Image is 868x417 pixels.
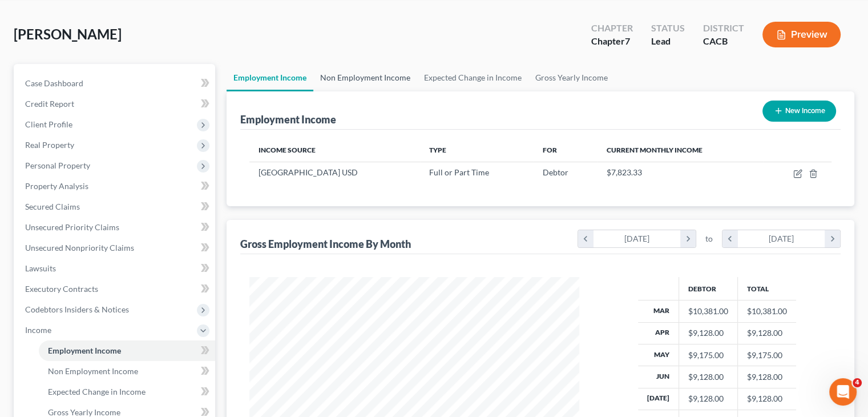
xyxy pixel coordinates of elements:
[737,322,796,344] td: $9,128.00
[688,371,728,383] div: $9,128.00
[48,387,146,396] span: Expected Change in Income
[829,378,857,406] iframe: Intercom live chat
[543,167,568,177] span: Debtor
[651,22,685,35] div: Status
[703,22,744,35] div: District
[25,243,134,252] span: Unsecured Nonpriority Claims
[16,238,215,258] a: Unsecured Nonpriority Claims
[651,35,685,48] div: Lead
[591,35,633,48] div: Chapter
[25,140,74,150] span: Real Property
[543,146,557,154] span: For
[259,146,316,154] span: Income Source
[417,64,528,91] a: Expected Change in Income
[625,35,630,46] span: 7
[680,230,696,247] i: chevron_right
[679,277,737,300] th: Debtor
[48,407,120,417] span: Gross Yearly Income
[25,263,56,273] span: Lawsuits
[25,202,80,211] span: Secured Claims
[688,350,728,361] div: $9,175.00
[688,306,728,317] div: $10,381.00
[240,113,336,126] div: Employment Income
[703,35,744,48] div: CACB
[16,197,215,217] a: Secured Claims
[528,64,615,91] a: Gross Yearly Income
[762,22,841,47] button: Preview
[638,300,679,322] th: Mar
[16,217,215,238] a: Unsecured Priority Claims
[638,366,679,388] th: Jun
[39,361,215,382] a: Non Employment Income
[227,64,313,91] a: Employment Income
[738,230,825,247] div: [DATE]
[737,388,796,410] td: $9,128.00
[594,230,681,247] div: [DATE]
[638,388,679,410] th: [DATE]
[16,279,215,299] a: Executory Contracts
[688,327,728,339] div: $9,128.00
[240,237,411,251] div: Gross Employment Income By Month
[313,64,417,91] a: Non Employment Income
[25,304,129,314] span: Codebtors Insiders & Notices
[853,378,862,387] span: 4
[25,181,88,191] span: Property Analysis
[16,73,215,94] a: Case Dashboard
[722,230,738,247] i: chevron_left
[14,26,122,42] span: [PERSON_NAME]
[25,222,119,232] span: Unsecured Priority Claims
[25,284,98,294] span: Executory Contracts
[737,300,796,322] td: $10,381.00
[429,167,489,177] span: Full or Part Time
[429,146,446,154] span: Type
[737,344,796,366] td: $9,175.00
[16,94,215,114] a: Credit Report
[39,340,215,361] a: Employment Income
[762,101,836,122] button: New Income
[25,119,72,129] span: Client Profile
[825,230,840,247] i: chevron_right
[591,22,633,35] div: Chapter
[638,322,679,344] th: Apr
[259,167,358,177] span: [GEOGRAPHIC_DATA] USD
[25,325,51,335] span: Income
[48,366,138,376] span: Non Employment Income
[638,344,679,366] th: May
[48,346,121,355] span: Employment Income
[578,230,594,247] i: chevron_left
[16,258,215,279] a: Lawsuits
[16,176,215,197] a: Property Analysis
[688,393,728,404] div: $9,128.00
[737,366,796,388] td: $9,128.00
[25,161,90,170] span: Personal Property
[737,277,796,300] th: Total
[25,99,74,109] span: Credit Report
[705,233,713,244] span: to
[39,382,215,402] a: Expected Change in Income
[25,78,83,88] span: Case Dashboard
[606,146,702,154] span: Current Monthly Income
[606,167,641,177] span: $7,823.33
